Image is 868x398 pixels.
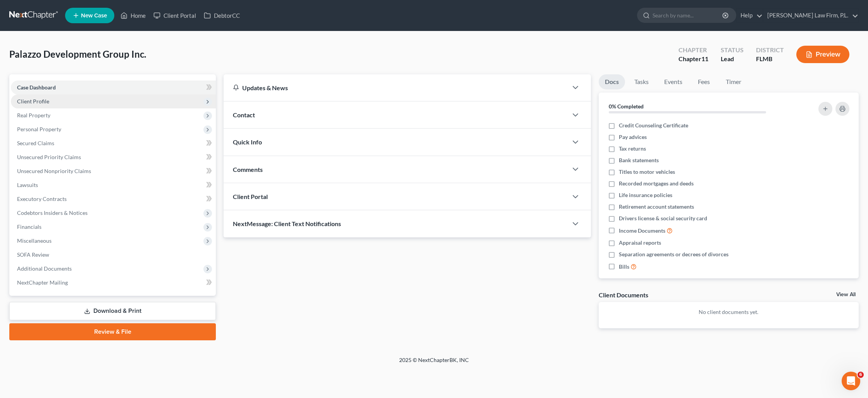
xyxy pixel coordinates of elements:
[11,248,216,262] a: SOFA Review
[619,250,728,258] span: Separation agreements or decrees of divorces
[737,9,763,22] a: Help
[17,168,91,174] span: Unsecured Nonpriority Claims
[233,84,558,92] div: Updates & News
[701,55,708,62] span: 11
[653,8,723,22] input: Search by name...
[17,126,61,132] span: Personal Property
[679,46,708,55] div: Chapter
[619,191,672,199] span: Life insurance policies
[17,237,52,244] span: Miscellaneous
[619,145,646,153] span: Tax returns
[81,13,107,19] span: New Case
[11,150,216,164] a: Unsecured Priority Claims
[599,74,625,89] a: Docs
[17,84,56,91] span: Case Dashboard
[842,372,860,390] iframe: Intercom live chat
[619,263,629,271] span: Bills
[619,227,665,235] span: Income Documents
[619,214,707,222] span: Drivers license & social security card
[619,122,688,129] span: Credit Counseling Certificate
[233,193,268,200] span: Client Portal
[763,9,858,22] a: [PERSON_NAME] Law Firm, P.L.
[9,323,216,340] a: Review & File
[11,136,216,150] a: Secured Claims
[17,98,49,105] span: Client Profile
[17,196,67,202] span: Executory Contracts
[17,251,49,258] span: SOFA Review
[692,74,716,89] a: Fees
[756,46,784,55] div: District
[619,133,647,141] span: Pay advices
[213,356,655,370] div: 2025 © NextChapterBK, INC
[9,302,216,320] a: Download & Print
[17,223,41,230] span: Financials
[658,74,689,89] a: Events
[11,178,216,192] a: Lawsuits
[721,55,744,63] div: Lead
[117,9,150,22] a: Home
[599,291,648,299] div: Client Documents
[200,9,244,22] a: DebtorCC
[628,74,655,89] a: Tasks
[17,265,72,272] span: Additional Documents
[233,220,341,227] span: NextMessage: Client Text Notifications
[619,239,661,247] span: Appraisal reports
[17,182,38,188] span: Lawsuits
[609,103,644,110] strong: 0% Completed
[721,46,744,55] div: Status
[836,292,856,297] a: View All
[11,81,216,94] a: Case Dashboard
[619,168,675,176] span: Titles to motor vehicles
[619,180,694,187] span: Recorded mortgages and deeds
[720,74,747,89] a: Timer
[858,372,864,378] span: 6
[17,154,81,160] span: Unsecured Priority Claims
[605,308,852,316] p: No client documents yet.
[9,48,146,60] span: Palazzo Development Group Inc.
[11,192,216,206] a: Executory Contracts
[233,138,262,146] span: Quick Info
[679,55,708,63] div: Chapter
[17,209,88,216] span: Codebtors Insiders & Notices
[17,140,54,146] span: Secured Claims
[756,55,784,63] div: FLMB
[11,164,216,178] a: Unsecured Nonpriority Claims
[619,203,694,211] span: Retirement account statements
[11,276,216,290] a: NextChapter Mailing
[233,111,255,118] span: Contact
[17,112,50,118] span: Real Property
[150,9,200,22] a: Client Portal
[619,156,659,164] span: Bank statements
[233,166,263,173] span: Comments
[796,46,849,63] button: Preview
[17,279,68,286] span: NextChapter Mailing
